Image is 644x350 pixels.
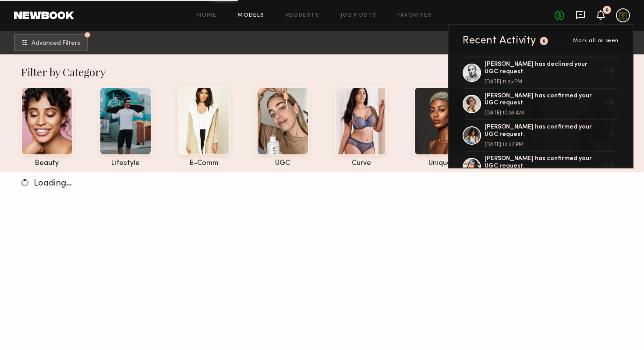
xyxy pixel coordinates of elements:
[286,13,319,18] a: Requests
[463,152,619,183] a: [PERSON_NAME] has confirmed your UGC request.→
[485,155,598,170] div: [PERSON_NAME] has confirmed your UGC request.
[34,179,72,188] span: Loading…
[598,124,619,147] div: →
[605,8,609,13] div: 8
[340,13,377,18] a: Job Posts
[485,124,598,139] div: [PERSON_NAME] has confirmed your UGC request.
[257,160,309,167] div: UGC
[197,13,217,18] a: Home
[542,39,546,44] div: 8
[32,40,80,46] span: Advanced Filters
[598,61,619,84] div: →
[485,111,598,116] div: [DATE] 10:53 AM
[463,57,619,89] a: [PERSON_NAME] has declined your UGC request.[DATE] 11:25 PM→
[237,13,264,18] a: Models
[14,34,88,51] button: Advanced Filters
[414,160,466,167] div: unique
[463,120,619,152] a: [PERSON_NAME] has confirmed your UGC request.[DATE] 12:27 PM→
[598,156,619,179] div: →
[573,38,619,43] span: Mark all as seen
[397,13,432,18] a: Favorites
[21,160,73,167] div: beauty
[178,160,230,167] div: e-comm
[335,160,387,167] div: curve
[485,142,598,147] div: [DATE] 12:27 PM
[598,93,619,115] div: →
[485,79,598,85] div: [DATE] 11:25 PM
[463,36,536,46] div: Recent Activity
[21,65,623,79] div: Filter by Category
[463,89,619,121] a: [PERSON_NAME] has confirmed your UGC request.[DATE] 10:53 AM→
[485,61,598,76] div: [PERSON_NAME] has declined your UGC request.
[485,93,598,107] div: [PERSON_NAME] has confirmed your UGC request.
[99,160,152,167] div: lifestyle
